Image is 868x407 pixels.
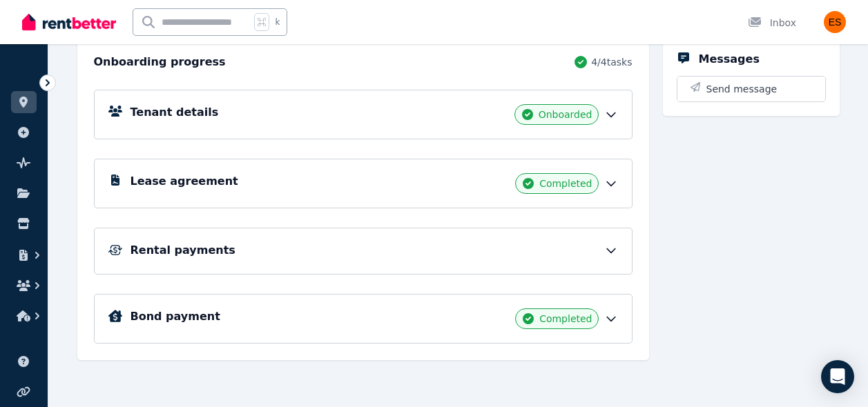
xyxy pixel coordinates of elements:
[131,173,238,190] h5: Lease agreement
[108,310,122,322] img: Bond Details
[94,54,226,70] h2: Onboarding progress
[699,51,760,68] h5: Messages
[706,82,778,96] span: Send message
[539,312,592,326] span: Completed
[108,245,122,255] img: Rental Payments
[677,77,825,101] button: Send message
[539,177,592,190] span: Completed
[539,108,592,121] span: Onboarded
[821,360,854,393] div: Open Intercom Messenger
[748,16,796,30] div: Inbox
[131,242,235,259] h5: Rental payments
[131,104,219,121] h5: Tenant details
[591,55,632,69] span: 4 / 4 tasks
[275,17,280,28] span: k
[131,308,220,325] h5: Bond payment
[22,12,116,32] img: RentBetter
[824,11,846,33] img: Evangeline Samoilov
